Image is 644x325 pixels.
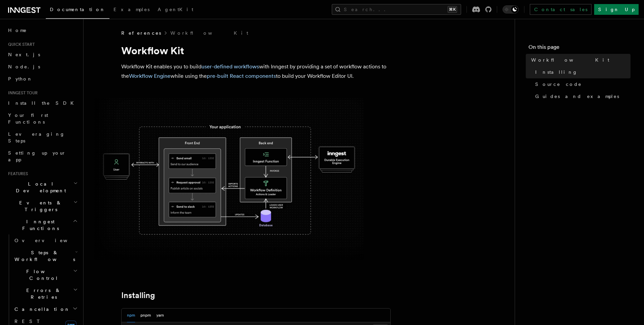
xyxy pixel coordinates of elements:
[12,287,73,300] span: Errors & Retries
[121,44,391,57] h1: Workflow Kit
[8,52,40,57] span: Next.js
[5,109,79,128] a: Your first Functions
[94,98,364,260] img: The Workflow Kit provides a Workflow Engine to compose workflow actions on the back end and a set...
[5,199,73,213] span: Events & Triggers
[12,234,79,247] a: Overview
[12,265,79,284] button: Flow Control
[121,291,155,300] a: Installing
[129,73,170,79] a: Workflow Engine
[156,308,164,322] button: yarn
[5,73,79,85] a: Python
[8,64,40,69] span: Node.js
[5,218,73,232] span: Inngest Functions
[201,63,259,70] a: user-defined workflows
[50,7,105,12] span: Documentation
[594,4,639,15] a: Sign Up
[528,43,631,54] h4: On this page
[5,97,79,109] a: Install the SDK
[121,30,161,36] span: References
[127,308,135,322] button: npm
[5,216,79,234] button: Inngest Functions
[535,69,578,75] span: Installing
[528,54,631,66] a: Workflow Kit
[121,62,391,81] p: Workflow Kit enables you to build with Inngest by providing a set of workflow actions to the whil...
[5,181,73,194] span: Local Development
[8,76,33,82] span: Python
[5,61,79,73] a: Node.js
[12,284,79,303] button: Errors & Retries
[8,112,48,125] span: Your first Functions
[8,27,27,34] span: Home
[12,303,79,315] button: Cancellation
[5,147,79,166] a: Setting up your app
[158,7,193,12] span: AgentKit
[46,2,109,19] a: Documentation
[5,178,79,197] button: Local Development
[5,42,35,47] span: Quick start
[503,5,519,13] button: Toggle dark mode
[207,73,276,79] a: pre-built React components
[535,93,619,100] span: Guides and examples
[114,7,150,12] span: Examples
[448,6,457,13] kbd: ⌘K
[332,4,461,15] button: Search...⌘K
[12,249,75,263] span: Steps & Workflows
[8,131,65,143] span: Leveraging Steps
[14,238,84,243] span: Overview
[12,247,79,265] button: Steps & Workflows
[5,197,79,216] button: Events & Triggers
[530,4,591,15] a: Contact sales
[5,48,79,61] a: Next.js
[5,24,79,36] a: Home
[140,308,151,322] button: pnpm
[533,78,631,90] a: Source code
[533,90,631,102] a: Guides and examples
[8,150,66,162] span: Setting up your app
[170,30,248,36] a: Workflow Kit
[12,306,70,313] span: Cancellation
[12,268,73,282] span: Flow Control
[8,100,78,106] span: Install the SDK
[531,57,609,63] span: Workflow Kit
[533,66,631,78] a: Installing
[5,90,38,96] span: Inngest tour
[5,128,79,147] a: Leveraging Steps
[535,81,582,88] span: Source code
[109,2,154,18] a: Examples
[5,171,28,176] span: Features
[154,2,197,18] a: AgentKit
